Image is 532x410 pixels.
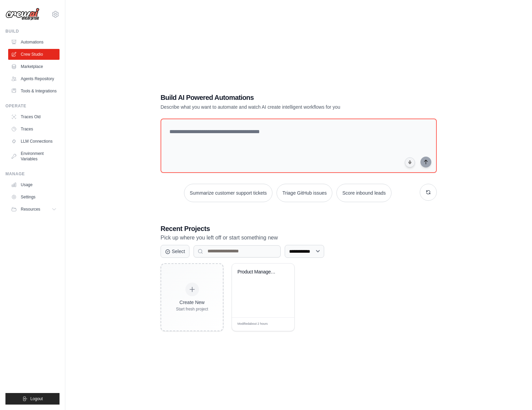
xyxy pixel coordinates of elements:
[161,245,189,258] button: Select
[8,124,60,135] a: Traces
[336,184,392,202] button: Score inbound leads
[8,111,60,122] a: Traces Old
[8,37,60,48] a: Automations
[5,29,60,34] div: Build
[8,86,60,96] a: Tools & Integrations
[184,184,272,202] button: Summarize customer support tickets
[5,8,39,21] img: Logo
[8,148,60,164] a: Environment Variables
[21,207,40,212] span: Resources
[5,103,60,109] div: Operate
[161,93,389,102] h1: Build AI Powered Automations
[237,269,279,275] div: Product Manager Document Writer
[161,233,437,242] p: Pick up where you left off or start something new
[161,224,437,233] h3: Recent Projects
[277,184,332,202] button: Triage GitHub issues
[8,192,60,202] a: Settings
[420,184,437,201] button: Get new suggestions
[30,396,43,402] span: Logout
[176,299,208,306] div: Create New
[8,204,60,215] button: Resources
[161,104,389,110] p: Describe what you want to automate and watch AI create intelligent workflows for you
[278,322,284,327] span: Edit
[8,49,60,60] a: Crew Studio
[5,171,60,177] div: Manage
[405,157,415,167] button: Click to speak your automation idea
[237,322,268,326] span: Modified about 2 hours
[8,73,60,84] a: Agents Repository
[8,179,60,190] a: Usage
[5,393,60,405] button: Logout
[176,306,208,312] div: Start fresh project
[8,136,60,147] a: LLM Connections
[8,61,60,72] a: Marketplace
